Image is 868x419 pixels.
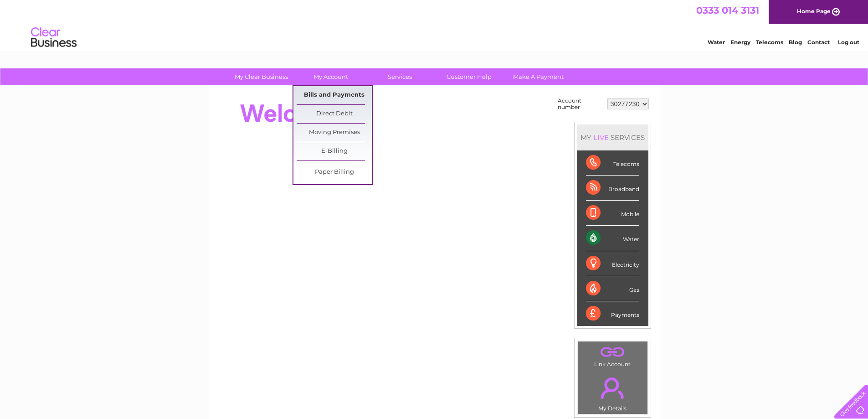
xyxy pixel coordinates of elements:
[708,39,725,46] a: Water
[577,124,648,150] div: MY SERVICES
[297,86,372,104] a: Bills and Payments
[297,105,372,123] a: Direct Debit
[591,133,611,142] div: LIVE
[362,68,437,85] a: Services
[730,39,750,46] a: Energy
[838,39,859,46] a: Log out
[431,68,507,85] a: Customer Help
[580,344,645,360] a: .
[297,142,372,160] a: E-Billing
[586,251,639,276] div: Electricity
[297,124,372,142] a: Moving Premises
[297,163,372,181] a: Paper Billing
[586,301,639,326] div: Payments
[219,5,650,44] div: Clear Business is a trading name of Verastar Limited (registered in [GEOGRAPHIC_DATA] No. 3667643...
[555,95,605,113] td: Account number
[577,341,648,370] td: Link Account
[31,24,77,52] img: logo.png
[501,68,576,85] a: Make A Payment
[580,372,645,404] a: .
[696,5,759,16] a: 0333 014 3131
[789,39,802,46] a: Blog
[577,370,648,414] td: My Details
[756,39,783,46] a: Telecoms
[586,201,639,226] div: Mobile
[586,176,639,201] div: Broadband
[586,276,639,301] div: Gas
[224,68,299,85] a: My Clear Business
[807,39,830,46] a: Contact
[586,226,639,251] div: Water
[586,150,639,176] div: Telecoms
[293,68,368,85] a: My Account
